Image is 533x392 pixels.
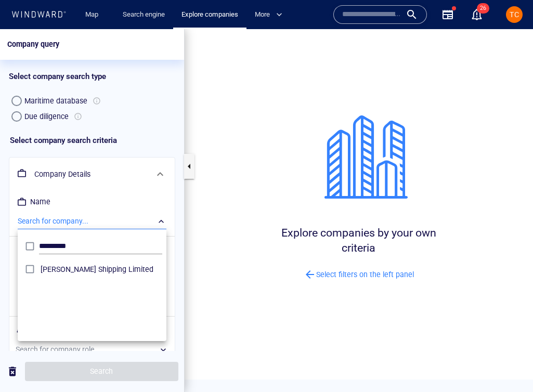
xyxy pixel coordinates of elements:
span: 26 [477,3,489,14]
div: Notification center [471,8,483,21]
a: Explore companies [177,6,242,24]
a: Map [81,6,106,24]
button: TC [504,4,525,25]
span: More [255,9,282,21]
button: Map [77,6,110,24]
button: 26 [471,8,483,21]
button: More [251,6,291,24]
iframe: Chat [489,345,525,384]
a: Search engine [119,6,169,24]
div: Bhambhani Shipping Limited [41,234,162,246]
a: 26 [469,6,485,23]
div: grid [18,230,166,308]
span: [PERSON_NAME] Shipping Limited [41,234,162,246]
span: TC [510,10,519,19]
